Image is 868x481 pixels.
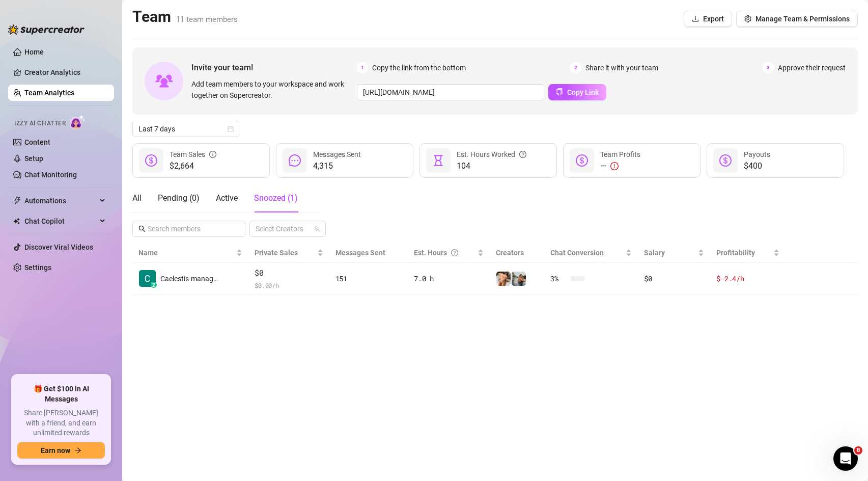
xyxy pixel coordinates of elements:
[313,160,361,172] span: 4,315
[70,115,86,129] img: AI Chatter
[17,442,105,459] button: Earn nowarrow-right
[357,62,368,73] span: 1
[512,272,526,286] img: SivanSecret
[24,263,51,272] a: Settings
[716,273,779,284] div: $-2.4 /h
[24,213,97,229] span: Chat Copilot
[24,243,93,251] a: Discover Viral Videos
[139,270,156,287] img: Caelestis-manag…
[74,447,81,454] span: arrow-right
[744,160,770,172] span: $400
[24,89,74,97] a: Team Analytics
[17,408,105,438] span: Share [PERSON_NAME] with a friend, and earn unlimited rewards
[692,15,699,22] span: download
[496,272,511,286] img: Shalva
[335,273,402,284] div: 151
[289,154,301,167] span: message
[14,119,66,128] span: Izzy AI Chatter
[600,160,640,172] div: —
[132,192,142,204] div: All
[372,62,466,73] span: Copy the link from the bottom
[610,162,619,170] span: exclamation-circle
[684,11,732,27] button: Export
[833,446,858,471] iframe: Intercom live chat
[24,154,43,163] a: Setup
[151,282,157,288] div: z
[191,78,353,101] span: Add team members to your workspace and work together on Supercreator.
[313,150,361,158] span: Messages Sent
[744,15,751,22] span: setting
[719,154,732,167] span: dollar-circle
[138,247,234,258] span: Name
[17,384,105,404] span: 🎁 Get $100 in AI Messages
[490,243,544,263] th: Creators
[451,247,458,258] span: question-circle
[763,62,774,73] span: 3
[570,62,581,73] span: 2
[755,15,850,23] span: Manage Team & Permissions
[148,223,231,234] input: Search members
[457,160,526,172] span: 104
[703,15,724,23] span: Export
[160,273,218,284] span: Caelestis-manag…
[556,88,563,95] span: copy
[24,138,50,146] a: Content
[548,84,606,100] button: Copy Link
[228,126,234,132] span: calendar
[24,64,106,81] a: Creator Analytics
[854,446,862,455] span: 8
[41,446,70,455] span: Earn now
[600,150,640,158] span: Team Profits
[24,171,77,179] a: Chat Monitoring
[145,154,157,167] span: dollar-circle
[414,247,475,258] div: Est. Hours
[314,226,320,232] span: team
[170,149,216,160] div: Team Sales
[585,62,658,73] span: Share it with your team
[778,62,846,73] span: Approve their request
[432,154,444,167] span: hourglass
[13,218,20,225] img: Chat Copilot
[176,15,238,24] span: 11 team members
[132,243,248,263] th: Name
[457,149,526,160] div: Est. Hours Worked
[138,225,146,232] span: search
[744,150,770,158] span: Payouts
[335,249,385,257] span: Messages Sent
[8,24,85,35] img: logo-BBDzfeDw.svg
[255,267,323,279] span: $0
[255,280,323,290] span: $ 0.00 /h
[414,273,484,284] div: 7.0 h
[736,11,858,27] button: Manage Team & Permissions
[209,149,216,160] span: info-circle
[550,273,567,284] span: 3 %
[138,121,233,137] span: Last 7 days
[519,149,526,160] span: question-circle
[191,61,357,74] span: Invite your team!
[13,197,21,205] span: thunderbolt
[644,273,705,284] div: $0
[576,154,588,167] span: dollar-circle
[254,193,298,203] span: Snoozed ( 1 )
[644,249,665,257] span: Salary
[24,193,97,209] span: Automations
[132,7,238,26] h2: Team
[716,249,755,257] span: Profitability
[158,192,200,204] div: Pending ( 0 )
[550,249,604,257] span: Chat Conversion
[216,193,238,203] span: Active
[567,88,599,96] span: Copy Link
[255,249,298,257] span: Private Sales
[24,48,44,56] a: Home
[170,160,216,172] span: $2,664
